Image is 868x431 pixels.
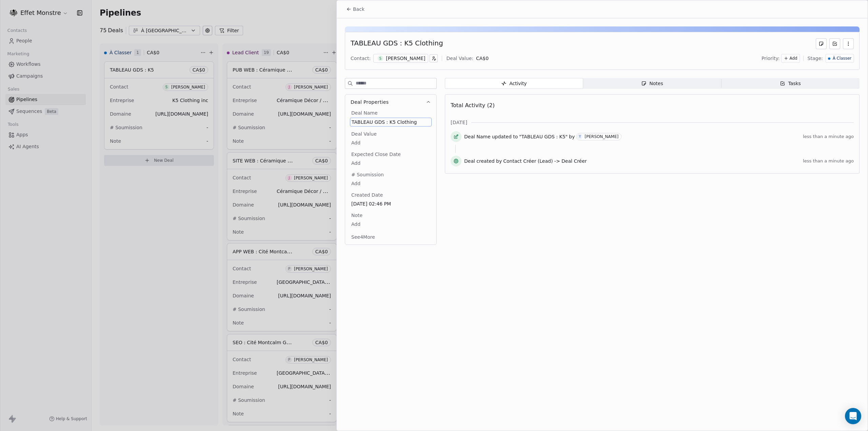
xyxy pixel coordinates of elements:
[579,134,581,139] div: Y
[350,212,364,219] span: Note
[350,151,402,158] span: Expected Close Date
[451,102,495,109] span: Total Activity (2)
[351,200,430,207] span: [DATE] 02:46 PM
[803,158,854,164] span: less than a minute ago
[345,95,436,110] button: Deal Properties
[464,158,502,164] span: Deal created by
[342,3,369,15] button: Back
[451,119,467,126] span: [DATE]
[519,133,568,140] span: "TABLEAU GDS : K5"
[780,80,801,87] div: Tasks
[351,221,430,228] span: Add
[832,56,851,61] span: À Classer
[347,231,379,243] button: See4More
[353,6,364,13] span: Back
[446,55,473,62] div: Deal Value:
[808,55,823,62] span: Stage:
[351,38,443,49] div: TABLEAU GDS : K5 Clothing
[350,171,385,178] span: # Soumission
[386,55,425,62] div: [PERSON_NAME]
[350,131,378,137] span: Deal Value
[464,133,491,140] span: Deal Name
[351,55,371,62] div: Contact:
[378,56,383,61] span: S
[351,160,430,166] span: Add
[345,110,436,244] div: Deal Properties
[845,408,861,424] div: Open Intercom Messenger
[803,134,854,139] span: less than a minute ago
[641,80,663,87] div: Notes
[351,180,430,187] span: Add
[503,158,587,164] span: Contact Créer (Lead) -> Deal Créer
[351,99,389,105] span: Deal Properties
[569,133,575,140] span: by
[350,110,379,116] span: Deal Name
[476,56,489,61] span: CA$ 0
[790,56,797,61] span: Add
[762,55,780,62] span: Priority:
[492,133,518,140] span: updated to
[585,134,618,139] div: [PERSON_NAME]
[350,192,384,198] span: Created Date
[351,139,430,146] span: Add
[352,119,430,125] span: TABLEAU GDS : K5 Clothing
